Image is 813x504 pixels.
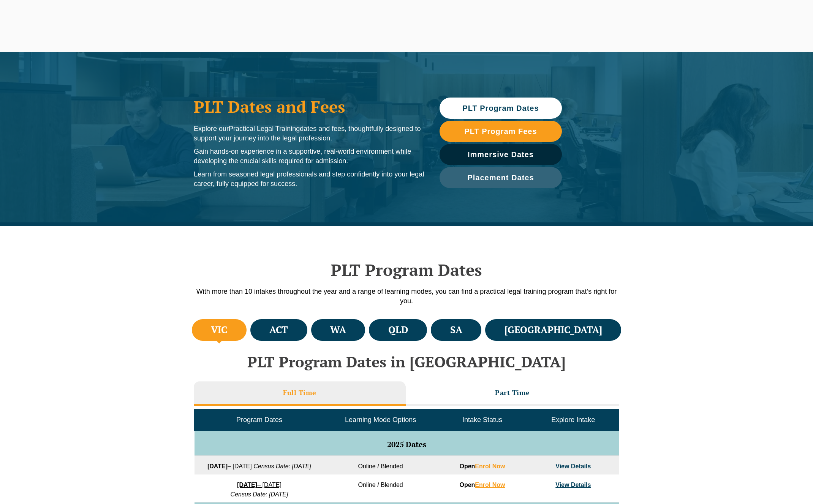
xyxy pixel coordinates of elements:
[495,388,530,397] h3: Part Time
[505,324,602,336] h4: [GEOGRAPHIC_DATA]
[450,324,462,336] h4: SA
[269,324,288,336] h4: ACT
[440,167,562,188] a: Placement Dates
[464,128,537,135] span: PLT Program Fees
[462,416,502,424] span: Intake Status
[475,482,505,488] a: Enrol Now
[387,439,426,449] span: 2025 Dates
[475,463,505,469] a: Enrol Now
[440,98,562,119] a: PLT Program Dates
[207,463,228,469] strong: [DATE]
[324,456,437,474] td: Online / Blended
[467,174,534,181] span: Placement Dates
[440,121,562,142] a: PLT Program Fees
[190,353,623,370] h2: PLT Program Dates in [GEOGRAPHIC_DATA]
[345,416,416,424] span: Learning Mode Options
[462,104,539,112] span: PLT Program Dates
[551,416,595,424] span: Explore Intake
[194,147,424,166] p: Gain hands-on experience in a supportive, real-world environment while developing the crucial ski...
[194,97,424,116] h1: PLT Dates and Fees
[231,491,288,498] em: Census Date: [DATE]
[190,287,623,306] p: With more than 10 intakes throughout the year and a range of learning modes, you can find a pract...
[459,482,505,488] strong: Open
[388,324,408,336] h4: QLD
[194,170,424,189] p: Learn from seasoned legal professionals and step confidently into your legal career, fully equipp...
[324,474,437,502] td: Online / Blended
[555,482,591,488] a: View Details
[555,463,591,469] a: View Details
[283,388,316,397] h3: Full Time
[237,482,257,488] strong: [DATE]
[207,463,252,469] a: [DATE]– [DATE]
[253,463,311,469] em: Census Date: [DATE]
[190,260,623,279] h2: PLT Program Dates
[468,151,534,158] span: Immersive Dates
[236,416,282,424] span: Program Dates
[330,324,346,336] h4: WA
[211,324,227,336] h4: VIC
[237,482,282,488] a: [DATE]– [DATE]
[440,144,562,165] a: Immersive Dates
[459,463,505,469] strong: Open
[229,125,300,132] span: Practical Legal Training
[194,124,424,143] p: Explore our dates and fees, thoughtfully designed to support your journey into the legal profession.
